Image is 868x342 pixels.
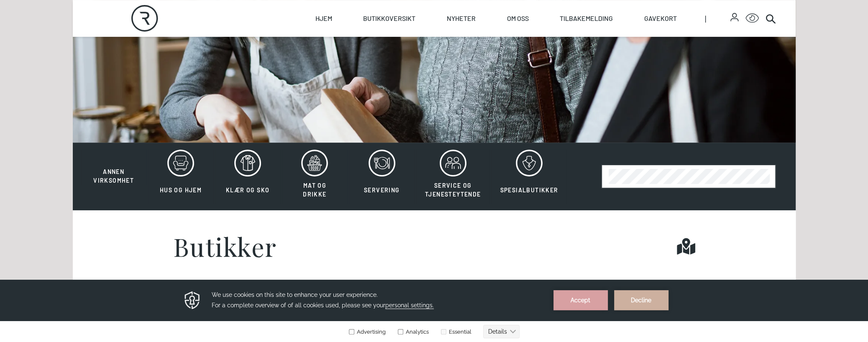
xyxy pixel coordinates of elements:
button: Details [483,45,520,59]
span: Klær og sko [226,186,269,194]
button: Decline [614,10,668,31]
button: Hus og hjem [148,149,213,204]
label: Advertising [348,49,386,55]
img: Privacy reminder [183,10,201,31]
span: Hus og hjem [160,186,202,194]
input: Analytics [398,49,403,55]
label: Essential [439,49,471,55]
span: Mat og drikke [303,182,326,198]
button: Accept [553,10,608,31]
span: Servering [364,186,400,194]
button: Servering [349,149,415,204]
label: Analytics [396,49,429,55]
button: Spesialbutikker [491,149,567,204]
button: Service og tjenesteytende [416,149,490,204]
button: Klær og sko [215,149,280,204]
button: Open Accessibility Menu [745,12,759,25]
button: Annen virksomhet [81,149,146,185]
button: Mat og drikke [282,149,347,204]
span: Spesialbutikker [500,186,558,194]
text: Details [488,48,507,55]
h3: We use cookies on this site to enhance your user experience. For a complete overview of of all co... [212,10,543,31]
span: Service og tjenesteytende [425,182,481,198]
span: Annen virksomhet [93,168,134,184]
span: personal settings. [385,22,434,29]
input: Essential [441,49,446,55]
input: Advertising [349,49,354,55]
h1: Butikker [173,234,277,259]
